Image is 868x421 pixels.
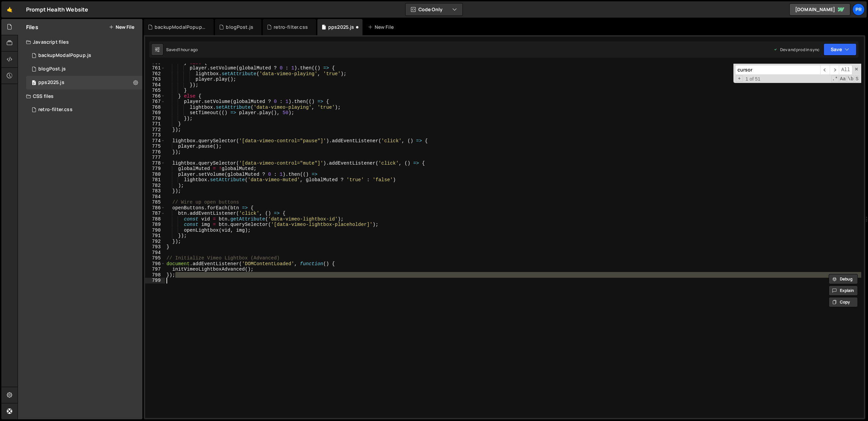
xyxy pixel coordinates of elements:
[26,5,88,14] div: Prompt Health Website
[145,272,165,278] div: 798
[145,183,165,189] div: 782
[26,49,142,62] div: 16625/45860.js
[145,278,165,283] div: 799
[145,65,165,71] div: 761
[274,24,308,30] div: retro-filter.css
[145,127,165,133] div: 772
[145,255,165,261] div: 795
[145,155,165,161] div: 777
[145,239,165,245] div: 792
[855,76,859,82] span: Search In Selection
[145,121,165,127] div: 771
[831,76,839,82] span: RegExp Search
[145,93,165,99] div: 766
[829,297,858,307] button: Copy
[38,66,66,72] div: blogPost.js
[145,132,165,138] div: 773
[406,3,462,16] button: Code Only
[847,76,854,82] span: Whole Word Search
[145,244,165,250] div: 793
[145,261,165,267] div: 796
[852,3,865,16] a: Pr
[145,99,165,105] div: 767
[145,172,165,177] div: 780
[839,65,852,75] span: Alt-Enter
[178,47,198,52] div: 1 hour ago
[829,286,858,296] button: Explain
[18,89,142,103] div: CSS files
[736,76,743,82] span: Toggle Replace mode
[145,177,165,183] div: 781
[145,105,165,110] div: 768
[26,103,142,117] div: 16625/45443.css
[145,77,165,82] div: 763
[155,24,205,30] div: backupModalPopup.js
[145,138,165,144] div: 774
[145,116,165,122] div: 770
[145,267,165,272] div: 797
[145,199,165,205] div: 785
[824,43,856,56] button: Save
[145,82,165,88] div: 764
[38,52,91,59] div: backupModalPopup.js
[38,80,64,86] div: pps2025.js
[145,211,165,216] div: 787
[145,250,165,256] div: 794
[26,23,38,31] h2: Files
[368,24,396,30] div: New File
[773,47,820,52] div: Dev and prod in sync
[830,65,839,75] span: ​
[1,1,18,18] a: 🤙
[145,88,165,93] div: 765
[145,71,165,77] div: 762
[145,205,165,211] div: 786
[26,62,142,76] div: 16625/45859.js
[145,194,165,200] div: 784
[789,3,850,16] a: [DOMAIN_NAME]
[32,81,36,86] span: 0
[145,166,165,172] div: 779
[145,188,165,194] div: 783
[145,216,165,222] div: 788
[743,76,763,82] span: 1 of 51
[145,161,165,166] div: 778
[18,35,142,49] div: Javascript files
[145,144,165,149] div: 775
[145,228,165,233] div: 790
[226,24,253,30] div: blogPost.js
[38,107,73,113] div: retro-filter.css
[26,76,142,89] div: 16625/45293.js
[328,24,354,30] div: pps2025.js
[829,274,858,284] button: Debug
[166,47,198,52] div: Saved
[145,110,165,116] div: 769
[839,76,846,82] span: CaseSensitive Search
[145,222,165,228] div: 789
[145,149,165,155] div: 776
[145,233,165,239] div: 791
[109,24,134,30] button: New File
[820,65,830,75] span: ​
[735,65,820,75] input: Search for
